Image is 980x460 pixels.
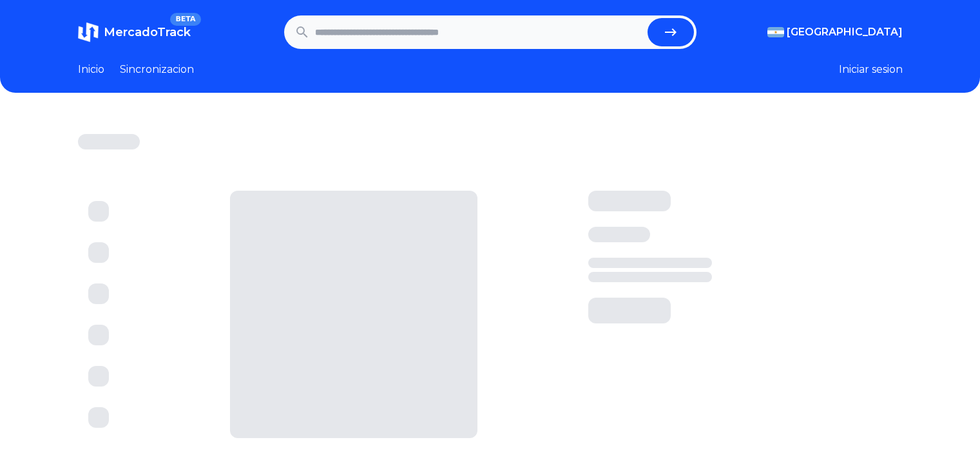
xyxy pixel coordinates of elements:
span: BETA [170,13,200,26]
img: Argentina [767,27,784,37]
a: Sincronizacion [120,62,194,77]
a: Inicio [78,62,104,77]
button: [GEOGRAPHIC_DATA] [767,24,903,40]
img: MercadoTrack [78,22,99,43]
button: Iniciar sesion [839,62,903,77]
span: MercadoTrack [104,25,191,39]
span: [GEOGRAPHIC_DATA] [787,24,903,40]
a: MercadoTrackBETA [78,22,191,43]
